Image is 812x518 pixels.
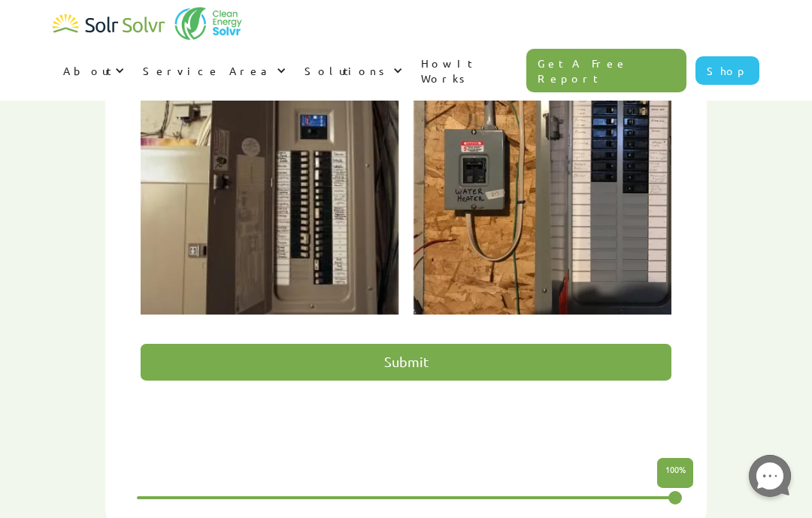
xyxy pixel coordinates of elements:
[526,49,687,92] a: Get A Free Report
[294,48,411,93] div: Solutions
[665,462,686,477] p: %
[304,63,389,78] div: Solutions
[53,48,132,93] div: About
[141,344,671,381] input: Submit
[132,48,294,93] div: Service Area
[141,388,369,447] iframe: reCAPTCHA
[63,63,111,78] div: About
[411,41,526,101] a: How It Works
[665,463,679,475] span: 100
[695,56,759,85] a: Shop
[143,63,273,78] div: Service Area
